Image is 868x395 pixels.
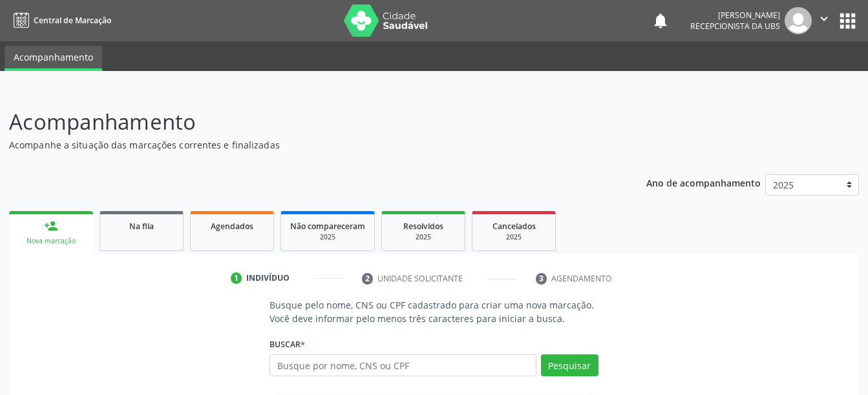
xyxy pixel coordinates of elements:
[651,12,670,30] button: notifications
[482,232,546,242] div: 2025
[817,12,831,26] i: 
[836,10,859,32] button: apps
[9,10,111,31] a: Central de Marcação
[34,15,111,26] span: Central de Marcação
[129,221,154,232] span: Na fila
[690,21,780,32] span: Recepcionista da UBS
[231,272,242,284] div: 1
[246,272,290,284] div: Indivíduo
[9,138,604,152] p: Acompanhe a situação das marcações correntes e finalizadas
[9,106,604,138] p: Acompanhamento
[403,221,443,232] span: Resolvidos
[18,236,84,246] div: Nova marcação
[541,354,598,376] button: Pesquisar
[290,232,365,242] div: 2025
[690,10,780,21] div: [PERSON_NAME]
[5,46,102,71] a: Acompanhamento
[646,174,761,190] p: Ano de acompanhamento
[290,221,365,232] span: Não compareceram
[270,354,536,376] input: Busque por nome, CNS ou CPF
[44,219,58,233] div: person_add
[270,298,598,325] p: Busque pelo nome, CNS ou CPF cadastrado para criar uma nova marcação. Você deve informar pelo men...
[785,7,812,34] img: img
[211,221,253,232] span: Agendados
[812,7,836,34] button: 
[492,221,536,232] span: Cancelados
[391,232,456,242] div: 2025
[270,334,305,354] label: Buscar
